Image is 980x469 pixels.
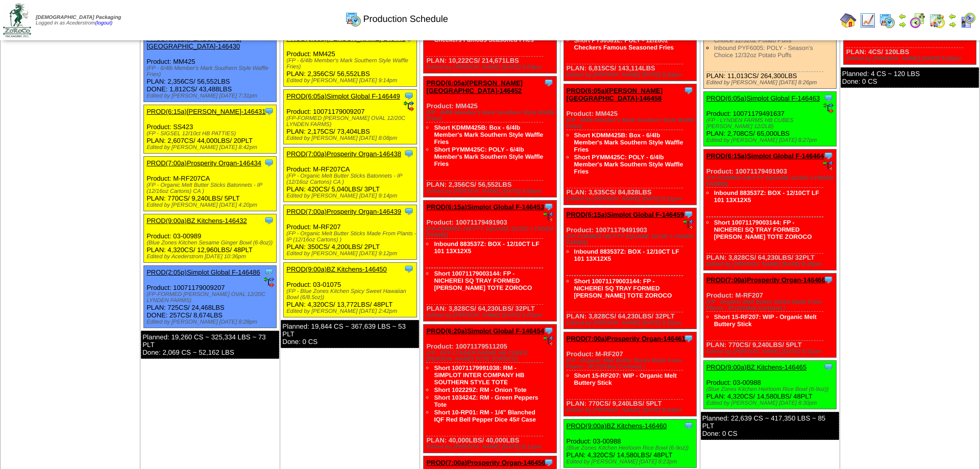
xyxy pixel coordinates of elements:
div: Planned: 19,844 CS ~ 367,639 LBS ~ 53 PLT Done: 0 CS [281,320,419,348]
a: PROD(9:00a)BZ Kitchens-146450 [286,265,387,273]
img: ediSmall.gif [823,161,834,171]
img: Tooltip [544,78,554,88]
div: Edited by [PERSON_NAME] [DATE] 8:27pm [706,137,836,143]
img: arrowright.gif [898,20,906,29]
a: Short KDMM425B: Box - 6/4lb Member's Mark Southern Style Waffle Fries [434,124,543,145]
div: (FP - DFF LYNDEN FARMS HB CUBES [PERSON_NAME] TOTE ZOROCO) [426,350,556,362]
div: Edited by [PERSON_NAME] [DATE] 8:29pm [706,261,836,267]
a: PROD(6:15a)Simplot Global F-146459 [567,211,684,218]
a: Short 10-RP01: RM - 1/4" Blanched IQF Red Bell Pepper Dice 45# Case [434,409,535,423]
a: PROD(7:00a)Prosperity Organ-146461 [567,335,685,342]
span: [DEMOGRAPHIC_DATA] Packaging [36,15,121,20]
div: Edited by [PERSON_NAME] [DATE] 9:14pm [286,78,416,84]
a: Short PYMM425C: POLY - 6/4lb Member's Mark Southern Style Waffle Fries [434,146,543,167]
div: Product: MM425 PLAN: 2,356CS / 56,552LBS [284,32,416,87]
a: PROD(7:00a)Prosperity Organ-146438 [286,150,401,158]
div: Edited by [PERSON_NAME] [DATE] 8:30pm [706,400,836,406]
img: Tooltip [683,421,694,431]
img: Tooltip [264,267,274,277]
img: ediSmall.gif [544,336,554,346]
div: Product: 10071179491903 PLAN: 3,828CS / 64,230LBS / 32PLT [563,208,696,329]
div: Edited by [PERSON_NAME] [DATE] 9:12pm [286,251,416,257]
img: Tooltip [404,264,414,274]
div: (FP - 6/4lb Member's Mark Southern Style Waffle Fries) [426,110,556,122]
div: (FP-FORMED [PERSON_NAME] OVAL 12/20C LYNDEN FARMS) [146,291,276,304]
a: PROD(9:00a)BZ Kitchens-146465 [706,363,807,371]
div: Edited by [PERSON_NAME] [DATE] 8:06pm [426,188,556,194]
div: Product: M-RF207 PLAN: 770CS / 9,240LBS / 5PLT [563,332,696,416]
div: (FP - 6/4lb Member's Mark Southern Style Waffle Fries) [567,117,696,130]
a: Short 10071179991038: RM - SIMPLOT INTER COMPANY HB SOUTHERN STYLE TOTE [434,364,524,386]
a: (logout) [95,20,112,26]
div: (FP - Blue Zones Kitchen Spicy Sweet Hawaiian Bowl (6/8.5oz)) [286,288,416,301]
a: Short PYMM425C: POLY - 6/4lb Member's Mark Southern Style Waffle Fries [574,154,683,175]
img: Tooltip [823,275,834,285]
div: Edited by Acederstrom [DATE] 10:36pm [146,254,276,260]
img: ediSmall.gif [404,101,414,111]
img: calendarblend.gif [910,12,926,29]
a: Inbound 883537Z: BOX - 12/10CT LF 101 13X12X5 [714,189,819,204]
div: Product: 03-00988 PLAN: 4,320CS / 14,580LBS / 48PLT [563,419,696,468]
div: (FP-FORMED [PERSON_NAME] OVAL 12/20C LYNDEN FARMS) [286,115,416,128]
div: Edited by [PERSON_NAME] [DATE] 8:08pm [286,135,416,141]
img: line_graph.gif [860,12,876,29]
a: Short 10071179003144: FP - NICHEREI SQ TRAY FORMED [PERSON_NAME] TOTE ZOROCO [714,219,812,240]
img: ediSmall.gif [823,103,834,113]
div: Edited by [PERSON_NAME] [DATE] 8:11pm [426,444,556,450]
div: Edited by [PERSON_NAME] [DATE] 8:31pm [706,349,836,355]
div: Product: M-RF207CA PLAN: 420CS / 5,040LBS / 3PLT [284,147,416,202]
div: Product: M-RF207 PLAN: 350CS / 4,200LBS / 2PLT [284,205,416,260]
img: Tooltip [683,333,694,343]
a: PROD(9:00a)BZ Kitchens-146432 [146,217,247,225]
span: Logged in as Acederstrom [36,15,121,26]
a: Inbound 883537Z: BOX - 12/10CT LF 101 13X12X5 [434,240,539,255]
img: Tooltip [264,106,274,116]
a: Short 10071179003144: FP - NICHEREI SQ TRAY FORMED [PERSON_NAME] TOTE ZOROCO [574,278,672,299]
img: Tooltip [683,209,694,219]
div: Planned: 19,260 CS ~ 325,334 LBS ~ 73 PLT Done: 2,069 CS ~ 52,162 LBS [141,331,279,359]
a: PROD(6:05a)Simplot Global F-146463 [706,94,820,102]
img: arrowright.gif [948,20,957,29]
div: Edited by [PERSON_NAME] [DATE] 2:42pm [286,308,416,314]
a: Short 10071179003144: FP - NICHEREI SQ TRAY FORMED [PERSON_NAME] TOTE ZOROCO [434,270,532,291]
div: (FP - Organic Melt Butter Sticks Made From Plants - IP (12/16oz Cartons) ) [286,231,416,243]
a: PROD(6:15a)[PERSON_NAME]-146431 [146,108,265,115]
div: Product: 03-00988 PLAN: 4,320CS / 14,580LBS / 48PLT [703,361,836,409]
img: ediSmall.gif [683,219,694,230]
div: (Blue Zones Kitchen Heirloom Rice Bowl (6-9oz)) [567,445,696,451]
img: Tooltip [683,85,694,95]
img: Tooltip [264,158,274,168]
img: calendarinout.gif [929,12,945,29]
img: zoroco-logo-small.webp [3,3,31,37]
div: (FP-FORMED HB PTY SQUARE 12/10C LYNDEN FARMS) [706,175,836,187]
a: Short 103424Z: RM - Green Peppers Tote [434,394,538,408]
div: Product: 10071179009207 PLAN: 725CS / 24,468LBS DONE: 257CS / 8,674LBS [144,266,277,328]
div: Edited by [PERSON_NAME] [DATE] 8:22pm [567,320,696,326]
a: PROD(6:05a)Simplot Global F-146449 [286,92,400,100]
div: (FP - Organic Melt Butter Sticks Made From Plants - IP (12/16oz Cartons) ) [706,299,836,311]
img: Tooltip [404,206,414,216]
a: Short 15-RF207: WIP - Organic Melt Buttery Stick [714,313,817,328]
div: Edited by [PERSON_NAME] [DATE] 7:31pm [146,93,276,99]
div: Product: MM425 PLAN: 2,356CS / 56,552LBS DONE: 1,812CS / 43,488LBS [144,32,277,102]
a: PROD(6:05a)[PERSON_NAME][GEOGRAPHIC_DATA]-146452 [426,79,523,94]
a: PROD(6:20a)Simplot Global F-146454 [426,327,544,335]
div: Edited by [PERSON_NAME] [DATE] 8:23pm [567,459,696,465]
img: Tooltip [544,326,554,336]
div: Edited by [PERSON_NAME] [DATE] 9:14pm [286,193,416,199]
div: (FP - 6/4lb Member's Mark Southern Style Waffle Fries) [146,65,276,78]
div: (FP - Organic Melt Butter Sticks Made From Plants - IP (12/16oz Cartons) ) [567,358,696,370]
a: PROD(6:15a)Simplot Global F-146464 [706,152,824,160]
div: Edited by [PERSON_NAME] [DATE] 8:28pm [146,319,276,325]
div: Product: 03-01075 PLAN: 4,320CS / 13,772LBS / 48PLT [284,263,416,317]
div: Edited by [PERSON_NAME] [DATE] 8:42pm [146,144,276,151]
div: (FP - Organic Melt Butter Sticks Batonnets - IP (12/16oz Cartons) CA ) [286,173,416,185]
div: (Blue Zones Kitchen Sesame Ginger Bowl (6-8oz)) [146,240,276,246]
div: Product: MM425 PLAN: 3,535CS / 84,828LBS [563,84,696,205]
span: Production Schedule [363,14,448,24]
a: PROD(6:05a)[PERSON_NAME][GEOGRAPHIC_DATA]-146458 [567,87,663,102]
div: (FP - 6/4lb Member's Mark Southern Style Waffle Fries) [286,58,416,70]
img: Tooltip [823,93,834,103]
div: Edited by [PERSON_NAME] [DATE] 8:24pm [567,407,696,413]
div: Edited by [PERSON_NAME] [DATE] 8:20pm [567,72,696,78]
